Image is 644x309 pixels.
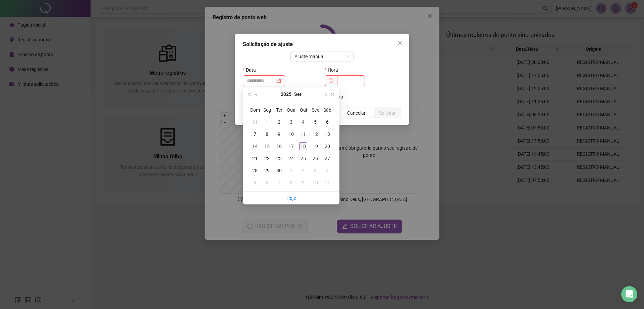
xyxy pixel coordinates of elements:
[285,128,297,140] td: 2025-09-10
[285,152,297,164] td: 2025-09-24
[249,104,261,116] th: Dom
[261,140,273,152] td: 2025-09-15
[251,130,259,138] div: 7
[249,140,261,152] td: 2025-09-14
[287,130,295,138] div: 10
[285,164,297,177] td: 2025-10-01
[297,128,309,140] td: 2025-09-11
[263,142,271,150] div: 15
[321,152,333,164] td: 2025-09-27
[394,38,405,48] button: Close
[321,140,333,152] td: 2025-09-20
[297,177,309,189] td: 2025-10-09
[322,87,329,101] button: next-year
[311,130,319,138] div: 12
[287,118,295,126] div: 3
[275,179,283,187] div: 7
[309,152,321,164] td: 2025-09-26
[261,177,273,189] td: 2025-10-06
[275,142,283,150] div: 16
[329,87,337,101] button: super-next-year
[251,118,259,126] div: 31
[299,118,307,126] div: 4
[309,116,321,128] td: 2025-09-05
[273,116,285,128] td: 2025-09-02
[287,166,295,175] div: 1
[285,116,297,128] td: 2025-09-03
[309,177,321,189] td: 2025-10-10
[299,179,307,187] div: 9
[275,130,283,138] div: 9
[275,118,283,126] div: 2
[261,104,273,116] th: Seg
[342,108,371,118] button: Cancelar
[309,164,321,177] td: 2025-10-03
[285,104,297,116] th: Qua
[321,128,333,140] td: 2025-09-13
[321,104,333,116] th: Sáb
[273,177,285,189] td: 2025-10-07
[253,87,260,101] button: prev-year
[311,179,319,187] div: 10
[287,142,295,150] div: 17
[297,104,309,116] th: Qui
[287,154,295,162] div: 24
[249,177,261,189] td: 2025-10-05
[311,118,319,126] div: 5
[323,142,331,150] div: 20
[374,108,401,118] button: Solicitar
[311,142,319,150] div: 19
[261,152,273,164] td: 2025-09-22
[263,166,271,175] div: 29
[273,164,285,177] td: 2025-09-30
[347,109,366,117] span: Cancelar
[329,78,333,83] span: clock-circle
[297,140,309,152] td: 2025-09-18
[323,130,331,138] div: 13
[323,166,331,175] div: 4
[249,152,261,164] td: 2025-09-21
[285,177,297,189] td: 2025-10-08
[286,195,296,201] a: Hoje
[246,87,253,101] button: super-prev-year
[261,116,273,128] td: 2025-09-01
[275,166,283,175] div: 30
[273,128,285,140] td: 2025-09-09
[321,177,333,189] td: 2025-10-11
[263,130,271,138] div: 8
[251,142,259,150] div: 14
[273,140,285,152] td: 2025-09-16
[263,179,271,187] div: 6
[251,166,259,175] div: 28
[273,104,285,116] th: Ter
[323,118,331,126] div: 6
[311,166,319,175] div: 3
[311,154,319,162] div: 26
[273,152,285,164] td: 2025-09-23
[323,154,331,162] div: 27
[251,179,259,187] div: 5
[321,164,333,177] td: 2025-10-04
[294,51,350,62] span: Ajuste manual
[261,164,273,177] td: 2025-09-29
[243,40,401,48] div: Solicitação de ajuste
[309,104,321,116] th: Sex
[309,140,321,152] td: 2025-09-19
[243,65,260,75] label: Data
[299,154,307,162] div: 25
[285,140,297,152] td: 2025-09-17
[299,142,307,150] div: 18
[621,286,637,302] div: Open Intercom Messenger
[297,116,309,128] td: 2025-09-04
[297,152,309,164] td: 2025-09-25
[251,154,259,162] div: 21
[249,164,261,177] td: 2025-09-28
[263,154,271,162] div: 22
[249,116,261,128] td: 2025-08-31
[249,128,261,140] td: 2025-09-07
[309,128,321,140] td: 2025-09-12
[323,179,331,187] div: 11
[297,164,309,177] td: 2025-10-02
[261,128,273,140] td: 2025-09-08
[275,154,283,162] div: 23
